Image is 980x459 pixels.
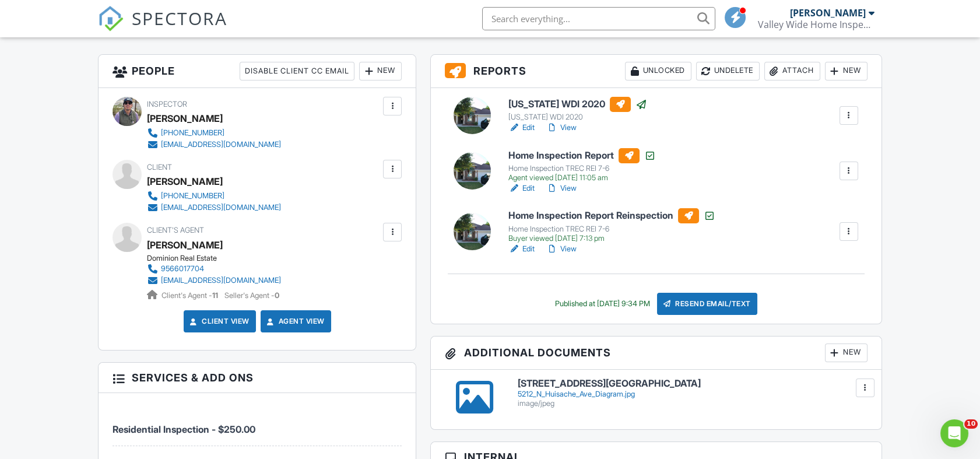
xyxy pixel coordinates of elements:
[99,55,416,88] h3: People
[188,316,250,327] a: Client View
[940,419,968,447] iframe: Intercom live chat
[147,100,187,108] span: Inspector
[508,113,647,122] div: [US_STATE] WDI 2020
[508,183,535,194] a: Edit
[625,62,691,80] div: Unlocked
[147,139,281,150] a: [EMAIL_ADDRESS][DOMAIN_NAME]
[518,379,867,408] a: [STREET_ADDRESS][GEOGRAPHIC_DATA] 5212_N_Huisache_Ave_Diagram.jpg image/jpeg
[113,402,402,446] li: Service: Residential Inspection
[764,62,820,80] div: Attach
[147,202,281,213] a: [EMAIL_ADDRESS][DOMAIN_NAME]
[431,55,881,88] h3: Reports
[147,275,281,286] a: [EMAIL_ADDRESS][DOMAIN_NAME]
[508,234,715,243] div: Buyer viewed [DATE] 7:13 pm
[758,19,874,30] div: Valley Wide Home Inspections
[147,236,223,254] a: [PERSON_NAME]
[508,97,647,112] h6: [US_STATE] WDI 2020
[99,363,416,393] h3: Services & Add ons
[482,7,715,30] input: Search everything...
[224,291,279,300] span: Seller's Agent -
[147,263,281,275] a: 9566017704
[431,337,881,370] h3: Additional Documents
[240,62,354,80] div: Disable Client CC Email
[508,122,535,134] a: Edit
[825,344,867,362] div: New
[508,208,715,223] h6: Home Inspection Report Reinspection
[508,243,535,255] a: Edit
[161,203,281,212] div: [EMAIL_ADDRESS][DOMAIN_NAME]
[508,208,715,243] a: Home Inspection Report Reinspection Home Inspection TREC REI 7-6 Buyer viewed [DATE] 7:13 pm
[518,399,867,408] div: image/jpeg
[212,291,218,300] strong: 11
[147,254,290,263] div: Dominion Real Estate
[508,164,656,173] div: Home Inspection TREC REI 7-6
[508,148,656,163] h6: Home Inspection Report
[825,62,867,80] div: New
[147,163,172,171] span: Client
[275,291,279,300] strong: 0
[518,379,867,389] h6: [STREET_ADDRESS][GEOGRAPHIC_DATA]
[161,276,281,285] div: [EMAIL_ADDRESS][DOMAIN_NAME]
[546,183,577,194] a: View
[161,140,281,149] div: [EMAIL_ADDRESS][DOMAIN_NAME]
[696,62,760,80] div: Undelete
[98,16,227,40] a: SPECTORA
[161,128,224,138] div: [PHONE_NUMBER]
[113,423,255,435] span: Residential Inspection - $250.00
[508,97,647,122] a: [US_STATE] WDI 2020 [US_STATE] WDI 2020
[265,316,325,327] a: Agent View
[546,243,577,255] a: View
[964,419,978,429] span: 10
[147,226,204,234] span: Client's Agent
[161,291,220,300] span: Client's Agent -
[508,173,656,183] div: Agent viewed [DATE] 11:05 am
[147,110,223,127] div: [PERSON_NAME]
[147,173,223,190] div: [PERSON_NAME]
[132,6,227,30] span: SPECTORA
[147,190,281,202] a: [PHONE_NUMBER]
[161,191,224,201] div: [PHONE_NUMBER]
[508,148,656,183] a: Home Inspection Report Home Inspection TREC REI 7-6 Agent viewed [DATE] 11:05 am
[359,62,402,80] div: New
[98,6,124,31] img: The Best Home Inspection Software - Spectora
[790,7,866,19] div: [PERSON_NAME]
[657,293,757,315] div: Resend Email/Text
[508,225,715,234] div: Home Inspection TREC REI 7-6
[518,390,867,399] div: 5212_N_Huisache_Ave_Diagram.jpg
[161,264,204,274] div: 9566017704
[546,122,577,134] a: View
[147,127,281,139] a: [PHONE_NUMBER]
[555,299,650,309] div: Published at [DATE] 9:34 PM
